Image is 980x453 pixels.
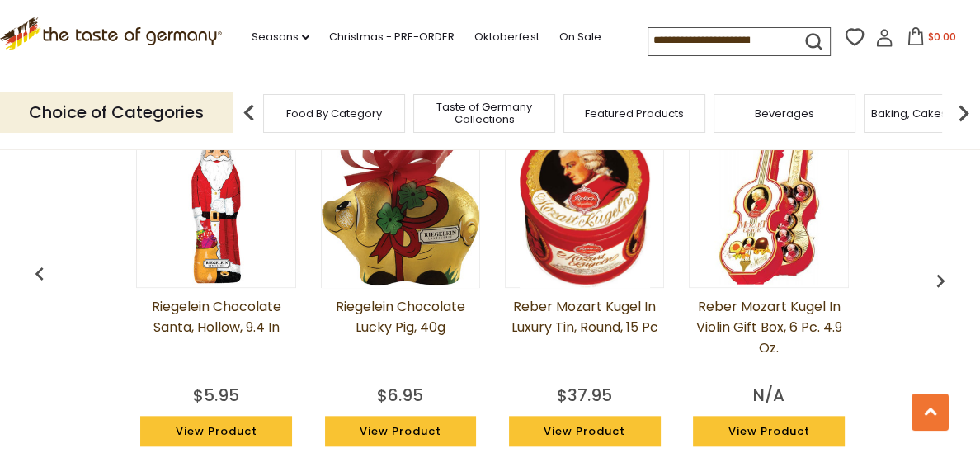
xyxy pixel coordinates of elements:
[252,28,309,46] a: Seasons
[927,267,954,294] img: previous arrow
[286,107,382,120] a: Food By Category
[137,126,294,284] img: Riegelein Chocolate Santa, Hollow, 9.4 in
[928,30,956,44] span: $0.00
[755,107,814,120] a: Beverages
[753,383,784,408] div: N/A
[520,124,650,287] img: Reber Mozart Kugel in Luxury Tin, Round, 15 pc
[897,27,967,52] button: $0.00
[321,296,480,379] a: Riegelein Chocolate Lucky Pig, 40g
[140,416,292,447] a: View Product
[474,28,539,46] a: Oktoberfest
[329,28,455,46] a: Christmas - PRE-ORDER
[557,383,612,408] div: $37.95
[322,125,479,285] img: Riegelein Chocolate Lucky Pig, 40g
[26,261,53,287] img: previous arrow
[418,101,550,125] a: Taste of Germany Collections
[377,383,423,408] div: $6.95
[947,97,980,130] img: next arrow
[585,107,684,120] a: Featured Products
[193,383,239,408] div: $5.95
[558,28,601,46] a: On Sale
[509,416,661,447] a: View Product
[505,296,664,379] a: Reber Mozart Kugel in Luxury Tin, Round, 15 pc
[233,97,266,130] img: previous arrow
[136,296,295,379] a: Riegelein Chocolate Santa, Hollow, 9.4 in
[325,416,477,447] a: View Product
[689,296,848,379] a: Reber Mozart Kugel in Violin Gift Box, 6 pc. 4.9 oz.
[690,126,847,284] img: Reber Mozart Kugel in Violin Gift Box, 6 pc. 4.9 oz.
[693,416,845,447] a: View Product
